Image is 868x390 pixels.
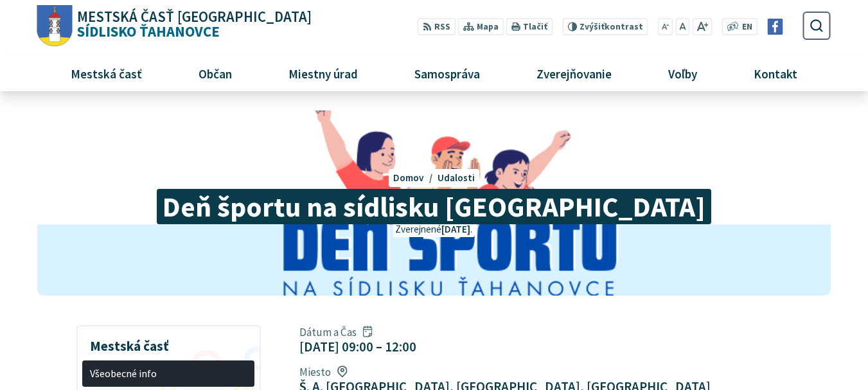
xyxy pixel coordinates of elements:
span: Dátum a Čas [299,325,416,339]
span: Sídlisko Ťahanovce [73,10,312,39]
a: Mapa [458,18,504,35]
span: Deň športu na sídlisku [GEOGRAPHIC_DATA] [157,189,711,224]
a: Logo Sídlisko Ťahanovce, prejsť na domovskú stránku. [37,5,312,47]
a: Voľby [645,56,721,91]
span: Občan [193,56,236,91]
a: Kontakt [731,56,821,91]
span: Mestská časť [GEOGRAPHIC_DATA] [77,10,312,24]
a: Miestny úrad [265,56,381,91]
span: Samospráva [409,56,484,91]
button: Nastaviť pôvodnú veľkosť písma [675,18,689,35]
span: RSS [434,21,450,34]
a: EN [739,21,756,34]
span: Všeobecné info [90,363,247,384]
a: Udalosti [438,172,475,184]
span: [DATE] [441,223,470,235]
button: Zmenšiť veľkosť písma [658,18,673,35]
a: Všeobecné info [82,360,254,387]
a: Mestská časť [47,56,165,91]
span: Mestská časť [66,56,146,91]
img: Prejsť na Facebook stránku [767,19,783,35]
span: Zverejňovanie [531,56,616,91]
button: Zvýšiťkontrast [562,18,648,35]
a: Zverejňovanie [513,56,635,91]
span: EN [742,21,752,34]
span: Mapa [477,21,499,34]
a: Domov [393,172,437,184]
h3: Mestská časť [82,329,254,356]
a: Samospráva [391,56,504,91]
span: Miesto [299,365,711,379]
a: RSS [418,18,456,35]
span: Voľby [664,56,702,91]
span: kontrast [580,22,643,32]
img: Prejsť na domovskú stránku [37,5,73,47]
button: Tlačiť [506,18,553,35]
span: Kontakt [749,56,802,91]
figcaption: [DATE] 09:00 – 12:00 [299,339,416,355]
span: Tlačiť [523,22,547,32]
button: Zväčšiť veľkosť písma [692,18,712,35]
a: Občan [175,56,255,91]
p: Zverejnené . [393,222,474,237]
span: Domov [393,172,424,184]
span: Zvýšiť [580,21,605,32]
span: Miestny úrad [283,56,362,91]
